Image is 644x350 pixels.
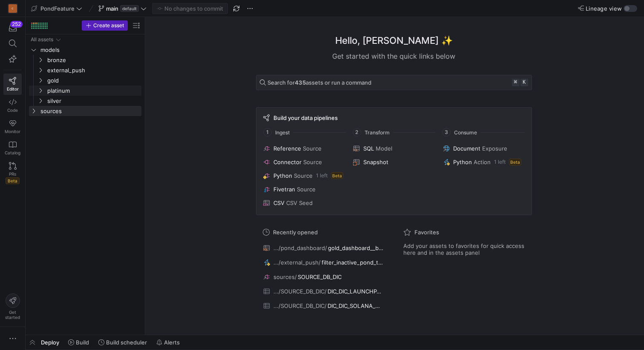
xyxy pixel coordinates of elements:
[482,145,507,152] span: Exposure
[316,173,328,179] span: 1 left
[3,74,22,95] a: Editor
[5,310,20,320] span: Get started
[441,157,526,167] button: PythonAction1 leftBeta
[47,86,140,96] span: platinum
[328,288,384,295] span: DIC_DIC_LAUNCHPAD_TOKENS
[453,159,472,165] span: Python
[286,199,313,206] span: CSV Seed
[273,229,318,236] span: Recently opened
[29,96,141,106] div: Press SPACE to select this row.
[273,186,295,193] span: Fivetran
[363,145,374,152] span: SQL
[47,76,140,85] span: gold
[267,79,371,86] span: Search for assets or run a command
[7,108,18,113] span: Code
[29,75,141,85] div: Press SPACE to select this row.
[31,37,53,43] div: All assets
[261,257,386,268] button: .../external_push/filter_inactive_pond_token_to_slack
[41,339,59,346] span: Deploy
[335,34,453,48] h1: Hello, [PERSON_NAME] ✨
[29,85,141,96] div: Press SPACE to select this row.
[297,186,316,193] span: Source
[9,171,16,176] span: PRs
[7,86,19,91] span: Editor
[261,286,386,297] button: .../SOURCE_DB_DIC/DIC_DIC_LAUNCHPAD_TOKENS
[273,159,302,165] span: Connector
[261,300,386,311] button: .../SOURCE_DB_DIC/DIC_DIC_SOLANA_MAIN_TOKENS
[351,157,436,167] button: Snapshot
[298,273,342,280] span: SOURCE_DB_DIC
[273,245,327,251] span: .../pond_dashboard/
[106,339,147,346] span: Build scheduler
[40,45,140,55] span: models
[256,51,532,61] div: Get started with the quick links below
[3,137,22,159] a: Catalog
[152,335,184,350] button: Alerts
[82,20,128,31] button: Create asset
[76,339,89,346] span: Build
[295,79,306,86] strong: 435
[453,145,480,152] span: Document
[3,95,22,116] a: Code
[3,159,22,188] a: PRsBeta
[512,79,520,86] kbd: ⌘
[273,302,327,309] span: .../SOURCE_DB_DIC/
[29,55,141,65] div: Press SPACE to select this row.
[262,171,346,181] button: PythonSource1 leftBeta
[3,1,22,16] a: C
[261,271,386,282] button: sources/SOURCE_DB_DIC
[303,159,322,165] span: Source
[95,335,151,350] button: Build scheduler
[262,143,346,154] button: ReferenceSource
[273,288,327,295] span: .../SOURCE_DB_DIC/
[509,159,521,165] span: Beta
[6,177,20,184] span: Beta
[47,65,140,75] span: external_push
[441,143,526,154] button: DocumentExposure
[322,259,384,266] span: filter_inactive_pond_token_to_slack
[47,55,140,65] span: bronze
[403,242,525,256] span: Add your assets to favorites for quick access here and in the assets panel
[256,75,532,90] button: Search for435assets or run a command⌘k
[586,5,622,12] span: Lineage view
[351,143,436,154] button: SQLModel
[262,157,346,167] button: ConnectorSource
[29,45,141,55] div: Press SPACE to select this row.
[5,150,20,155] span: Catalog
[3,116,22,137] a: Monitor
[328,302,384,309] span: DIC_DIC_SOLANA_MAIN_TOKENS
[474,159,491,165] span: Action
[262,198,346,208] button: CSVCSV Seed
[363,159,388,165] span: Snapshot
[303,145,322,152] span: Source
[273,145,301,152] span: Reference
[273,114,338,121] span: Build your data pipelines
[273,199,285,206] span: CSV
[294,172,313,179] span: Source
[414,229,439,236] span: Favorites
[331,172,343,179] span: Beta
[261,242,386,253] button: .../pond_dashboard/gold_dashboard__base_cumulative_dailyprice_swap_fee_daily
[273,273,297,280] span: sources/
[64,335,93,350] button: Build
[9,4,17,13] div: C
[3,290,22,323] button: Getstarted
[520,79,528,86] kbd: k
[96,3,149,14] button: maindefault
[29,34,141,45] div: Press SPACE to select this row.
[3,20,22,36] button: 252
[10,21,23,28] div: 252
[273,172,292,179] span: Python
[47,96,140,106] span: silver
[40,5,75,12] span: PondFeature
[120,5,139,12] span: default
[5,129,20,134] span: Monitor
[262,184,346,194] button: FivetranSource
[273,259,321,266] span: .../external_push/
[328,245,384,251] span: gold_dashboard__base_cumulative_dailyprice_swap_fee_daily
[164,339,180,346] span: Alerts
[106,5,118,12] span: main
[40,106,140,116] span: sources
[376,145,392,152] span: Model
[29,3,84,14] button: PondFeature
